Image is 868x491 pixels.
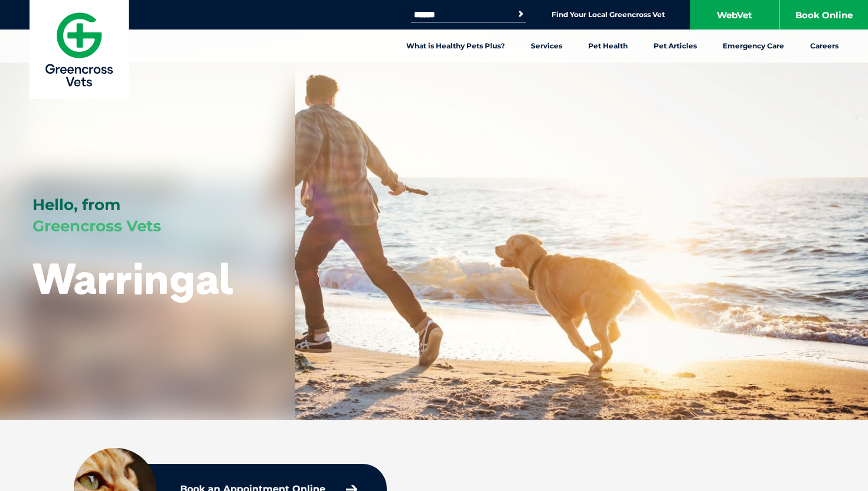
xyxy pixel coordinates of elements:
[32,195,120,214] span: Hello, from
[710,30,797,63] a: Emergency Care
[393,30,518,63] a: What is Healthy Pets Plus?
[797,30,851,63] a: Careers
[575,30,641,63] a: Pet Health
[641,30,710,63] a: Pet Articles
[32,217,161,235] span: Greencross Vets
[32,255,233,302] h1: Warringal
[518,30,575,63] a: Services
[515,8,527,20] button: Search
[552,10,665,19] a: Find Your Local Greencross Vet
